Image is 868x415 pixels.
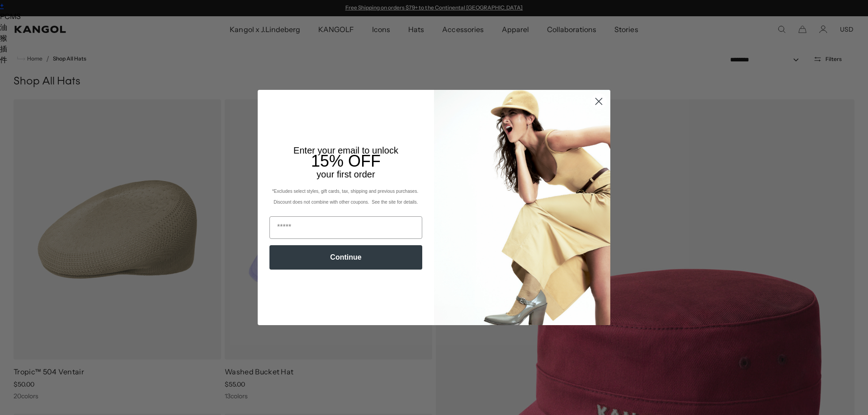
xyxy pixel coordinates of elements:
[316,169,375,179] span: your first order
[272,189,420,205] span: *Excludes select styles, gift cards, tax, shipping and previous purchases. Discount does not comb...
[591,93,607,109] button: Close dialog
[311,152,381,170] span: 15% OFF
[269,216,422,239] input: Email
[293,145,398,155] span: Enter your email to unlock
[269,245,422,270] button: Continue
[434,90,610,325] img: 93be19ad-e773-4382-80b9-c9d740c9197f.jpeg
